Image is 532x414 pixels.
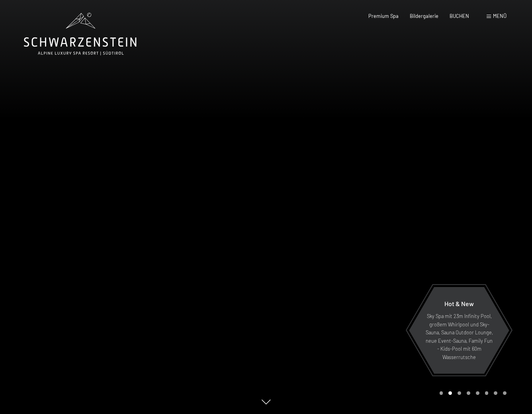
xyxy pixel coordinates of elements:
div: Carousel Page 6 [485,391,489,395]
span: Menü [493,13,507,19]
a: Hot & New Sky Spa mit 23m Infinity Pool, großem Whirlpool und Sky-Sauna, Sauna Outdoor Lounge, ne... [409,287,510,374]
div: Carousel Page 4 [467,391,470,395]
a: BUCHEN [450,13,469,19]
p: Sky Spa mit 23m Infinity Pool, großem Whirlpool und Sky-Sauna, Sauna Outdoor Lounge, neue Event-S... [424,312,494,361]
div: Carousel Page 3 [458,391,461,395]
a: Bildergalerie [410,13,438,19]
span: Hot & New [444,300,474,307]
div: Carousel Pagination [437,391,507,395]
div: Carousel Page 1 [440,391,443,395]
div: Carousel Page 8 [503,391,507,395]
div: Carousel Page 2 (Current Slide) [448,391,452,395]
div: Carousel Page 5 [476,391,479,395]
div: Carousel Page 7 [494,391,497,395]
a: Premium Spa [368,13,399,19]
